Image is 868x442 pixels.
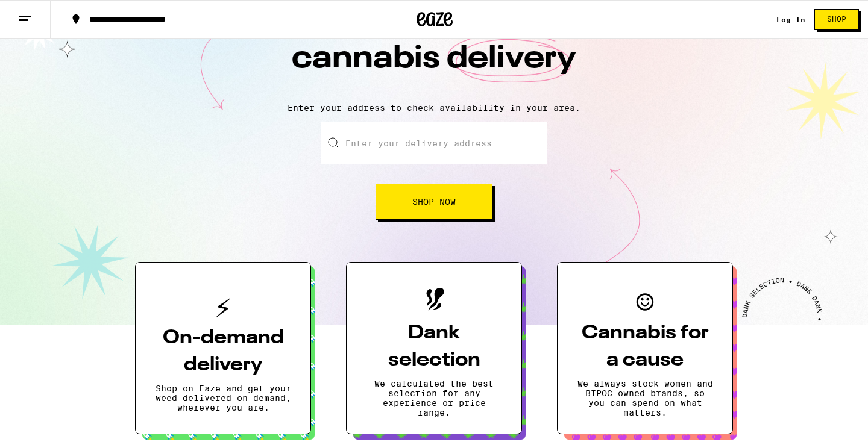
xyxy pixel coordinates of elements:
[366,379,502,417] p: We calculated the best selection for any experience or price range.
[577,320,713,374] h3: Cannabis for a cause
[557,262,733,434] button: Cannabis for a causeWe always stock women and BIPOC owned brands, so you can spend on what matters.
[814,9,859,30] button: Shop
[321,122,547,164] input: Enter your delivery address
[805,9,868,30] a: Shop
[366,320,502,374] h3: Dank selection
[577,379,713,417] p: We always stock women and BIPOC owned brands, so you can spend on what matters.
[155,325,291,379] h3: On-demand delivery
[135,262,311,434] button: On-demand deliveryShop on Eaze and get your weed delivered on demand, wherever you are.
[7,8,87,18] span: Hi. Need any help?
[776,16,805,23] a: Log In
[827,16,846,23] span: Shop
[376,184,492,220] button: Shop Now
[155,384,291,412] p: Shop on Eaze and get your weed delivered on demand, wherever you are.
[12,103,856,113] p: Enter your address to check availability in your area.
[346,262,522,434] button: Dank selectionWe calculated the best selection for any experience or price range.
[412,198,456,206] span: Shop Now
